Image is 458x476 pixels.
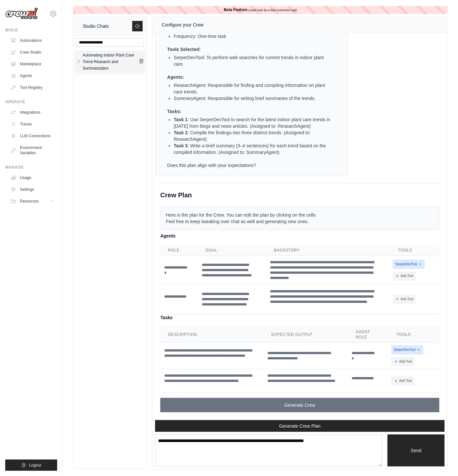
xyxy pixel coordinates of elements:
div: Automating Indoor Plant Care Trend Research and Summarization [83,52,139,72]
button: Logout [5,460,57,471]
a: Settings [8,184,57,195]
a: LLM Connections [8,131,57,141]
div: Operate [5,99,57,105]
li: : Use SerperDevTool to search for the latest indoor plant care trends in [DATE] from blogs and ne... [174,116,335,129]
button: Generate Crew [160,398,439,412]
span: SerperDevTool [391,345,423,354]
li: ResearchAgent: Responsible for finding and compiling information on plant care trends. [174,82,335,95]
button: Add Tool [391,357,415,366]
strong: Task 3 [174,143,188,148]
div: Manage [5,165,57,170]
span: Logout [29,463,41,468]
button: Send [387,435,445,467]
button: Add Tool [393,295,416,304]
li: : Write a brief summary (3–4 sentences) for each trend based on the compiled information. (Assign... [174,142,335,156]
a: Traces [8,119,57,129]
span: SerperDevTool [393,260,425,269]
span: Resources [20,199,39,204]
div: Build [5,27,57,33]
p: Here is the plan for the Crew. You can edit the plan by clicking on the cells. Feel free to keep ... [160,206,439,230]
th: Role [160,245,198,256]
li: SummaryAgent: Responsible for writing brief summaries of the trends. [174,95,335,102]
button: Add Tool [393,271,416,281]
strong: Tasks: [167,109,181,114]
th: Backstory [266,245,390,256]
th: Tools [389,327,439,343]
div: Studio Chats [83,22,109,30]
li: : Compile the findings into three distinct trends. (Assigned to: ResearchAgent) [174,129,335,142]
th: Description [160,327,263,343]
th: Goal [198,245,266,256]
a: Automations [8,35,57,46]
h4: Agents [160,232,439,240]
a: Environment Variables [8,142,57,158]
a: Tool Registry [8,82,57,93]
a: Integrations [8,107,57,118]
strong: Tools Selected: [167,47,200,52]
li: Frequency: One-time task [174,33,335,40]
b: Beta Feature [224,8,247,12]
th: Tools [390,245,439,256]
li: SerperDevTool: To perform web searches for current trends in indoor plant care. [174,54,335,67]
img: Logo [5,8,38,20]
div: Configure your Crew [162,21,203,29]
h4: Tasks [160,314,439,321]
button: Add Tool [391,376,415,386]
a: Crew Studio [8,47,57,57]
p: Does this plan align with your expectations? [167,162,335,169]
a: Agents [8,71,57,81]
th: Agent Role [348,327,389,343]
a: Automating Indoor Plant Care Trend Research and Summarization [81,52,139,72]
span: Generate Crew [284,402,315,408]
button: Generate Crew Plan [155,420,445,432]
strong: Agents: [167,74,184,80]
i: (used only by a few customers yet) [248,8,297,12]
th: Expected Output [264,327,348,343]
a: Usage [8,172,57,183]
div: Crew Plan [160,190,439,200]
a: Marketplace [8,59,57,69]
strong: Task 2 [174,130,188,135]
button: Resources [8,196,57,206]
strong: Task 1 [174,117,188,122]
